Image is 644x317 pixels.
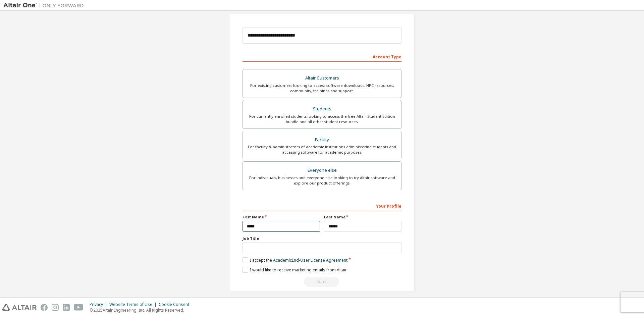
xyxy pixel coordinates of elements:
div: Account Type [243,51,401,62]
img: linkedin.svg [63,304,70,311]
label: I accept the [243,257,347,263]
img: Altair One [3,2,87,9]
div: Faculty [247,135,397,145]
div: Students [247,104,397,114]
div: Privacy [90,302,109,307]
label: Job Title [243,236,401,241]
img: youtube.svg [74,304,84,311]
img: instagram.svg [52,304,59,311]
label: First Name [243,214,320,220]
div: For faculty & administrators of academic institutions administering students and accessing softwa... [247,144,397,155]
a: Academic End-User License Agreement [273,257,347,263]
p: © 2025 Altair Engineering, Inc. All Rights Reserved. [90,307,193,313]
div: For currently enrolled students looking to access the free Altair Student Edition bundle and all ... [247,114,397,124]
img: altair_logo.svg [2,304,37,311]
div: Altair Customers [247,73,397,83]
div: Read and acccept EULA to continue [243,277,401,287]
div: Website Terms of Use [109,302,159,307]
div: For individuals, businesses and everyone else looking to try Altair software and explore our prod... [247,175,397,186]
div: For existing customers looking to access software downloads, HPC resources, community, trainings ... [247,83,397,94]
div: Everyone else [247,166,397,175]
img: facebook.svg [41,304,48,311]
label: Last Name [324,214,401,220]
div: Cookie Consent [159,302,193,307]
div: Your Profile [243,200,401,211]
label: I would like to receive marketing emails from Altair [243,267,347,273]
